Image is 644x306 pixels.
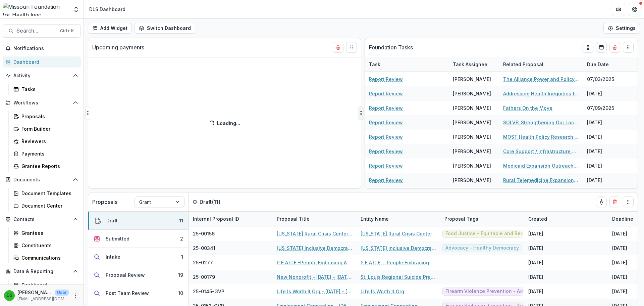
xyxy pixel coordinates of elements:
[11,136,81,147] a: Reviewers
[583,101,633,115] div: 07/09/2025
[21,125,75,132] div: Form Builder
[71,292,79,300] button: More
[88,248,189,266] button: Intake1
[583,61,613,68] div: Due Date
[503,148,579,155] a: Core Support / Infrastructure Support to Continue Capacity Building in the [GEOGRAPHIC_DATA]
[11,148,81,159] a: Payments
[369,133,403,140] a: Report Review
[528,259,543,266] div: [DATE]
[503,76,579,83] a: The Alliance Power and Policy Action (PPAG)
[13,269,70,274] span: Data & Reporting
[21,202,75,209] div: Document Center
[11,161,81,172] a: Grantee Reports
[21,86,75,93] div: Tasks
[3,56,81,68] a: Dashboard
[189,215,243,222] div: Internal Proposal ID
[499,57,583,72] div: Related Proposal
[11,252,81,263] a: Communications
[3,214,81,225] button: Open Contacts
[106,235,129,242] div: Submitted
[193,245,215,252] span: 25-00341
[440,212,524,226] div: Proposal Tags
[92,198,117,206] p: Proposals
[524,212,608,226] div: Created
[583,173,633,187] div: [DATE]
[503,90,579,97] a: Addressing Health Inequities for Patients with [MEDICAL_DATA] by Providing Comprehensive Services
[3,43,81,54] button: Notifications
[88,23,132,34] button: Add Widget
[13,100,70,106] span: Workflows
[612,288,627,295] div: [DATE]
[11,123,81,134] a: Form Builder
[369,90,403,97] a: Report Review
[3,97,81,108] button: Open Workflows
[277,230,353,237] a: [US_STATE] Rural Crisis Center - [DATE] - [DATE] Seeding Equitable and Sustainable Local Food Sys...
[106,290,149,297] div: Post Team Review
[449,61,491,68] div: Task Assignee
[453,148,491,155] div: [PERSON_NAME]
[453,133,491,140] div: [PERSON_NAME]
[13,217,70,222] span: Contacts
[189,212,273,226] div: Internal Proposal ID
[277,288,353,295] a: Life Is Worth It Org - [DATE] - [DATE] Supporting Grassroots Efforts and Capacity to Address Fire...
[193,259,213,266] span: 25-0277
[528,245,543,252] div: [DATE]
[88,212,189,230] button: Draft11
[179,217,183,224] div: 11
[193,273,215,280] span: 25-00179
[11,200,81,211] a: Document Center
[11,240,81,251] a: Constituents
[623,42,634,53] button: Drag
[583,115,633,130] div: [DATE]
[596,196,607,207] button: toggle-assigned-to-me
[628,3,641,16] button: Get Help
[583,57,633,72] div: Due Date
[333,42,343,53] button: Delete card
[369,43,413,51] p: Foundation Tasks
[180,235,183,242] div: 2
[365,57,449,72] div: Task
[178,290,183,297] div: 10
[612,259,627,266] div: [DATE]
[11,111,81,122] a: Proposals
[612,245,627,252] div: [DATE]
[277,259,353,266] a: P.E.A.C.E.-People Embracing Another Choice Effectively - [DATE] - [DATE] Grassroots Efforts to Ad...
[453,104,491,112] div: [PERSON_NAME]
[623,196,634,207] button: Drag
[369,162,403,169] a: Report Review
[277,245,353,252] a: [US_STATE] Inclusive Democracy Fund
[13,177,70,183] span: Documents
[369,177,403,184] a: Report Review
[7,293,12,298] div: Deena Scotti
[181,253,183,260] div: 1
[3,70,81,81] button: Open Activity
[55,290,69,296] p: User
[612,273,627,280] div: [DATE]
[369,76,403,83] a: Report Review
[528,288,543,295] div: [DATE]
[369,119,403,126] a: Report Review
[88,284,189,302] button: Post Team Review10
[21,138,75,145] div: Reviewers
[612,3,625,16] button: Partners
[11,188,81,199] a: Document Templates
[361,259,436,266] a: P.E.A.C.E. - People Embracing Another Choice Effectively
[13,58,75,65] div: Dashboard
[358,106,364,120] button: Drag
[21,281,75,289] div: Dashboard
[87,4,128,14] nav: breadcrumb
[449,57,499,72] div: Task Assignee
[583,144,633,159] div: [DATE]
[503,119,579,126] a: SOLVE: Strengthening Our Local Voices to End Firearm Violence
[88,266,189,284] button: Proposal Review19
[369,104,403,112] a: Report Review
[11,84,81,95] a: Tasks
[361,288,404,295] a: Life Is Worth It Org
[273,212,357,226] div: Proposal Title
[361,245,436,252] a: [US_STATE] Inclusive Democracy Fund
[583,86,633,101] div: [DATE]
[357,212,440,226] div: Entity Name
